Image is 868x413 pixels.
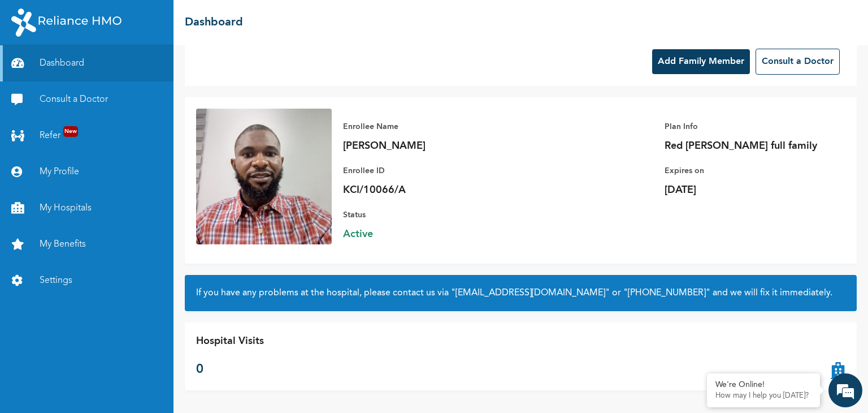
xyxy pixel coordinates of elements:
[715,392,811,401] p: How may I help you today?
[196,109,332,244] img: Enrollee
[665,139,823,153] p: Red [PERSON_NAME] full family
[343,164,501,178] p: Enrollee ID
[185,6,212,33] div: Minimize live chat window
[111,352,216,387] div: FAQs
[665,120,823,134] p: Plan Info
[66,144,156,259] span: We're online!
[343,208,501,222] p: Status
[623,289,710,298] a: "[PHONE_NUMBER]"
[343,120,501,134] p: Enrollee Name
[652,49,750,74] button: Add Family Member
[6,372,111,380] span: Conversation
[21,57,46,85] img: d_794563401_company_1708531726252_794563401
[343,183,501,197] p: KCI/10066/A
[63,126,78,137] span: New
[196,360,264,379] p: 0
[343,139,501,153] p: [PERSON_NAME]
[665,183,823,197] p: [DATE]
[59,63,190,78] div: Chat with us now
[715,380,811,390] div: We're Online!
[185,14,243,31] h2: Dashboard
[196,334,264,349] p: Hospital Visits
[451,289,610,298] a: "[EMAIL_ADDRESS][DOMAIN_NAME]"
[196,286,845,300] h2: If you have any problems at the hospital, please contact us via or and we will fix it immediately.
[665,164,823,178] p: Expires on
[343,227,501,241] span: Active
[11,8,121,37] img: RelianceHMO's Logo
[6,312,215,352] textarea: Type your message and hit 'Enter'
[756,49,840,75] button: Consult a Doctor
